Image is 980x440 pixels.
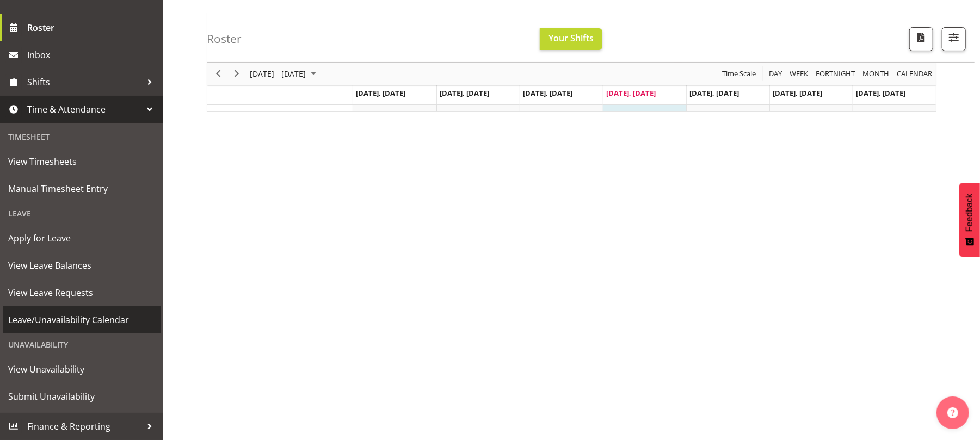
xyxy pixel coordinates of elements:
span: calendar [896,67,933,81]
button: Timeline Month [861,67,891,81]
span: Manual Timesheet Entry [8,181,155,197]
a: Manual Timesheet Entry [3,175,161,202]
div: Leave [3,202,161,225]
button: Download a PDF of the roster according to the set date range. [909,27,933,51]
button: Fortnight [814,67,857,81]
button: Time Scale [720,67,758,81]
span: Week [788,67,809,81]
span: Apply for Leave [8,230,155,246]
div: next period [227,63,246,85]
button: Month [895,67,934,81]
button: Previous [211,67,226,81]
span: [DATE], [DATE] [856,88,905,98]
span: [DATE], [DATE] [523,88,572,98]
button: Next [230,67,244,81]
span: Time & Attendance [27,101,141,117]
span: View Timesheets [8,153,155,170]
span: Submit Unavailability [8,388,155,405]
button: Your Shifts [540,28,602,50]
span: [DATE], [DATE] [356,88,405,98]
span: Fortnight [815,67,856,81]
a: Submit Unavailability [3,383,161,410]
button: August 2025 [248,67,321,81]
span: View Leave Requests [8,284,155,301]
span: Finance & Reporting [27,418,141,435]
span: [DATE], [DATE] [689,88,739,98]
span: Feedback [965,194,975,232]
a: Apply for Leave [3,225,161,252]
span: [DATE] - [DATE] [249,67,307,81]
span: Month [861,67,890,81]
div: previous period [209,63,227,85]
button: Timeline Week [788,67,810,81]
span: Your Shifts [548,32,594,44]
span: View Leave Balances [8,257,155,274]
button: Timeline Day [767,67,784,81]
span: Shifts [27,74,141,90]
span: Inbox [27,47,158,63]
span: Leave/Unavailability Calendar [8,312,155,328]
img: help-xxl-2.png [947,407,958,418]
span: Time Scale [721,67,757,81]
div: Unavailability [3,333,161,356]
span: Roster [27,20,158,36]
div: August 11 - 17, 2025 [246,63,323,85]
a: Leave/Unavailability Calendar [3,306,161,333]
button: Filter Shifts [942,27,966,51]
span: [DATE], [DATE] [606,88,656,98]
span: [DATE], [DATE] [440,88,489,98]
button: Feedback - Show survey [959,183,980,257]
a: View Timesheets [3,148,161,175]
div: Timesheet [3,126,161,148]
a: View Leave Balances [3,252,161,279]
h4: Roster [207,33,242,45]
a: View Leave Requests [3,279,161,306]
span: View Unavailability [8,361,155,377]
span: Day [768,67,783,81]
a: View Unavailability [3,356,161,383]
span: [DATE], [DATE] [773,88,822,98]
